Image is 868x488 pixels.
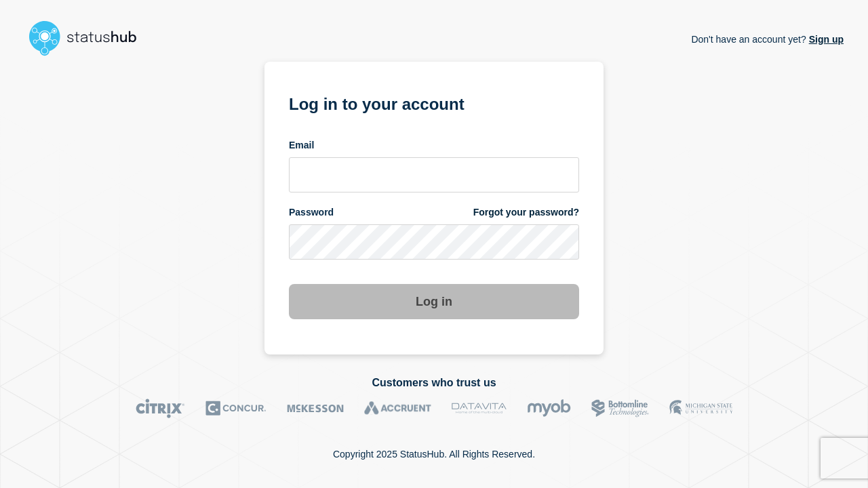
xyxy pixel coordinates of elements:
[364,399,431,418] img: Accruent logo
[289,157,579,192] input: email input
[289,206,334,219] span: Password
[136,399,185,418] img: Citrix logo
[289,139,314,152] span: Email
[289,90,579,115] h1: Log in to your account
[289,224,579,260] input: password input
[591,399,649,418] img: Bottomline logo
[452,399,507,418] img: DataVita logo
[24,16,153,60] img: StatusHub logo
[691,23,844,56] p: Don't have an account yet?
[669,399,732,418] img: MSU logo
[205,399,267,418] img: Concur logo
[473,206,579,219] a: Forgot your password?
[527,399,571,418] img: myob logo
[806,34,844,45] a: Sign up
[24,377,844,389] h2: Customers who trust us
[287,399,344,418] img: McKesson logo
[333,449,535,460] p: Copyright 2025 StatusHub. All Rights Reserved.
[289,284,579,319] button: Log in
